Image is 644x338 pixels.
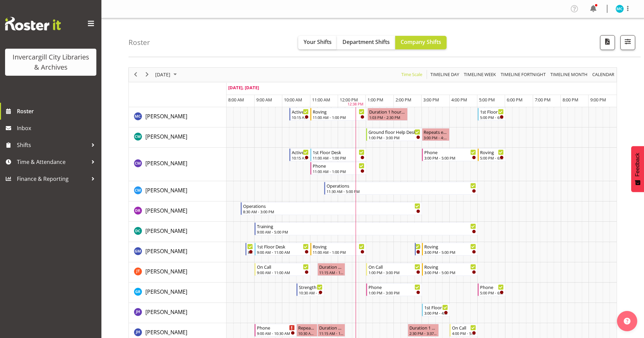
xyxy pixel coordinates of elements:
[145,329,187,336] span: [PERSON_NAME]
[141,68,153,82] div: next period
[424,149,476,155] div: Phone
[478,108,505,121] div: Aurora Catu"s event - 1st Floor Desk Begin From Tuesday, September 23, 2025 at 5:00:00 PM GMT+12:...
[591,70,616,79] button: Month
[369,115,406,120] div: 1:03 PM - 2:30 PM
[255,324,296,337] div: Jillian Hunter"s event - Phone Begin From Tuesday, September 23, 2025 at 9:00:00 AM GMT+12:00 End...
[319,270,343,275] div: 11:15 AM - 12:15 PM
[255,222,478,235] div: Donald Cunningham"s event - Training Begin From Tuesday, September 23, 2025 at 9:00:00 AM GMT+12:...
[129,107,226,127] td: Aurora Catu resource
[304,38,332,46] span: Your Shifts
[337,36,395,49] button: Department Shifts
[422,243,478,256] div: Gabriel McKay Smith"s event - Roving Begin From Tuesday, September 23, 2025 at 3:00:00 PM GMT+12:...
[368,290,420,295] div: 1:00 PM - 3:00 PM
[129,127,226,148] td: Catherine Wilson resource
[289,108,310,121] div: Aurora Catu"s event - Active Rhyming Begin From Tuesday, September 23, 2025 at 10:15:00 AM GMT+12...
[424,155,476,161] div: 3:00 PM - 5:00 PM
[400,70,424,79] button: Time Scale
[424,310,448,316] div: 3:00 PM - 4:00 PM
[129,148,226,181] td: Chamique Mamolo resource
[245,243,255,256] div: Gabriel McKay Smith"s event - Newspapers Begin From Tuesday, September 23, 2025 at 8:40:00 AM GMT...
[635,153,641,176] span: Feedback
[17,123,98,133] span: Inbox
[535,97,551,103] span: 7:00 PM
[241,202,422,215] div: Debra Robinson"s event - Operations Begin From Tuesday, September 23, 2025 at 8:30:00 AM GMT+12:0...
[631,146,644,192] button: Feedback - Show survey
[592,70,615,79] span: calendar
[257,270,309,275] div: 9:00 AM - 11:00 AM
[327,182,476,189] div: Operations
[298,324,316,331] div: Repeats every [DATE] - [PERSON_NAME]
[145,186,187,194] a: [PERSON_NAME]
[463,70,497,79] span: Timeline Week
[131,70,140,79] button: Previous
[243,202,420,209] div: Operations
[5,17,61,30] img: Rosterit website logo
[367,97,383,103] span: 1:00 PM
[417,243,420,250] div: New book tagging
[478,283,505,296] div: Grace Roscoe-Squires"s event - Phone Begin From Tuesday, September 23, 2025 at 5:00:00 PM GMT+12:...
[463,70,497,79] button: Timeline Week
[366,128,422,141] div: Catherine Wilson"s event - Ground floor Help Desk Begin From Tuesday, September 23, 2025 at 1:00:...
[424,135,448,140] div: 3:00 PM - 4:00 PM
[143,70,152,79] button: Next
[289,148,310,161] div: Chamique Mamolo"s event - Active Rhyming Begin From Tuesday, September 23, 2025 at 10:15:00 AM GM...
[409,331,437,336] div: 2:30 PM - 3:37 PM
[257,243,309,250] div: 1st Floor Desk
[310,162,366,175] div: Chamique Mamolo"s event - Phone Begin From Tuesday, September 23, 2025 at 11:00:00 AM GMT+12:00 E...
[145,268,187,275] span: [PERSON_NAME]
[145,207,187,214] span: [PERSON_NAME]
[145,159,187,167] a: [PERSON_NAME]
[292,155,309,161] div: 10:15 AM - 11:00 AM
[257,331,295,336] div: 9:00 AM - 10:30 AM
[600,35,615,50] button: Download a PDF of the roster for the current day
[257,263,309,270] div: On Call
[145,160,187,167] span: [PERSON_NAME]
[145,267,187,275] a: [PERSON_NAME]
[299,290,323,295] div: 10:30 AM - 11:30 AM
[479,97,495,103] span: 5:00 PM
[299,284,323,290] div: Strength and Balance
[319,331,343,336] div: 11:15 AM - 12:15 PM
[313,155,364,161] div: 11:00 AM - 1:00 PM
[129,222,226,242] td: Donald Cunningham resource
[145,113,187,120] span: [PERSON_NAME]
[429,70,460,79] button: Timeline Day
[129,201,226,222] td: Debra Robinson resource
[154,70,171,79] span: [DATE]
[145,247,187,255] a: [PERSON_NAME]
[395,36,447,49] button: Company Shifts
[424,243,476,250] div: Roving
[17,157,88,167] span: Time & Attendance
[368,128,420,135] div: Ground floor Help Desk
[422,148,478,161] div: Chamique Mamolo"s event - Phone Begin From Tuesday, September 23, 2025 at 3:00:00 PM GMT+12:00 En...
[298,331,316,336] div: 10:30 AM - 11:15 AM
[450,324,477,337] div: Jillian Hunter"s event - On Call Begin From Tuesday, September 23, 2025 at 4:00:00 PM GMT+12:00 E...
[257,324,295,331] div: Phone
[480,290,504,295] div: 5:00 PM - 6:00 PM
[424,249,476,255] div: 3:00 PM - 5:00 PM
[500,70,546,79] span: Timeline Fortnight
[369,108,406,115] div: Duration 1 hours - [PERSON_NAME]
[243,209,420,214] div: 8:30 AM - 3:00 PM
[284,97,302,103] span: 10:00 AM
[153,68,181,82] div: September 23, 2025
[480,115,504,120] div: 5:00 PM - 6:00 PM
[368,263,420,270] div: On Call
[415,243,422,256] div: Gabriel McKay Smith"s event - New book tagging Begin From Tuesday, September 23, 2025 at 2:45:00 ...
[424,263,476,270] div: Roving
[319,263,343,270] div: Duration 1 hours - [PERSON_NAME]
[292,115,309,120] div: 10:15 AM - 11:00 AM
[401,38,441,46] span: Company Shifts
[423,97,439,103] span: 3:00 PM
[257,229,476,235] div: 9:00 AM - 5:00 PM
[313,149,364,155] div: 1st Floor Desk
[154,70,180,79] button: September 2025
[366,263,422,276] div: Glen Tomlinson"s event - On Call Begin From Tuesday, September 23, 2025 at 1:00:00 PM GMT+12:00 E...
[367,108,408,121] div: Aurora Catu"s event - Duration 1 hours - Aurora Catu Begin From Tuesday, September 23, 2025 at 1:...
[342,38,390,46] span: Department Shifts
[129,303,226,323] td: Jill Harpur resource
[422,128,450,141] div: Catherine Wilson"s event - Repeats every tuesday - Catherine Wilson Begin From Tuesday, September...
[430,70,460,79] span: Timeline Day
[17,140,88,150] span: Shifts
[451,97,467,103] span: 4:00 PM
